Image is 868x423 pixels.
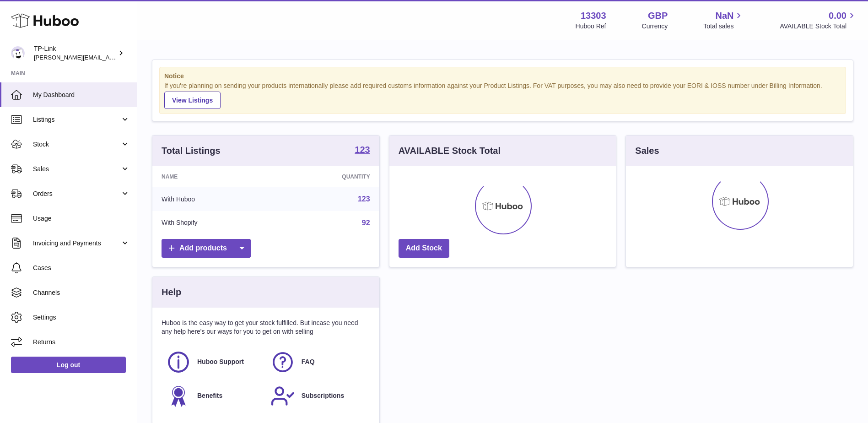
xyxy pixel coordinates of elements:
div: Huboo Ref [576,22,606,31]
span: Stock [33,140,120,149]
th: Quantity [275,166,379,187]
span: 0.00 [829,10,846,22]
span: [PERSON_NAME][EMAIL_ADDRESS][DOMAIN_NAME] [34,54,183,61]
span: Invoicing and Payments [33,239,120,248]
span: My Dashboard [33,91,130,99]
a: 92 [362,219,370,227]
span: NaN [715,10,733,22]
a: Subscriptions [270,384,366,408]
span: Settings [33,313,130,322]
a: Add products [162,239,251,258]
h3: Help [162,286,181,298]
span: Listings [33,115,120,124]
a: View Listings [164,92,221,109]
span: FAQ [302,358,315,366]
a: Huboo Support [166,350,261,374]
span: Huboo Support [197,358,244,366]
span: Cases [33,264,130,272]
span: Orders [33,190,120,198]
h3: AVAILABLE Stock Total [399,145,501,157]
h3: Total Listings [162,145,221,157]
a: 123 [358,195,370,203]
a: FAQ [270,350,366,374]
strong: 123 [355,145,370,154]
a: Benefits [166,384,261,408]
span: AVAILABLE Stock Total [780,22,857,31]
td: With Shopify [152,211,275,235]
a: NaN Total sales [703,10,744,31]
td: With Huboo [152,187,275,211]
a: 0.00 AVAILABLE Stock Total [780,10,857,31]
div: Currency [642,22,668,31]
img: selina.wu@tp-link.com [11,46,25,60]
span: Total sales [703,22,744,31]
span: Subscriptions [302,391,344,400]
div: If you're planning on sending your products internationally please add required customs informati... [164,81,841,109]
strong: 13303 [581,10,606,22]
a: Log out [11,357,126,373]
div: TP-Link [34,44,116,62]
strong: Notice [164,72,841,81]
span: Returns [33,338,130,347]
span: Benefits [197,391,222,400]
h3: Sales [635,145,659,157]
a: Add Stock [399,239,449,258]
span: Channels [33,288,130,297]
strong: GBP [648,10,668,22]
span: Sales [33,165,120,174]
th: Name [152,166,275,187]
a: 123 [355,145,370,156]
span: Usage [33,214,130,223]
p: Huboo is the easy way to get your stock fulfilled. But incase you need any help here's our ways f... [162,319,370,336]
